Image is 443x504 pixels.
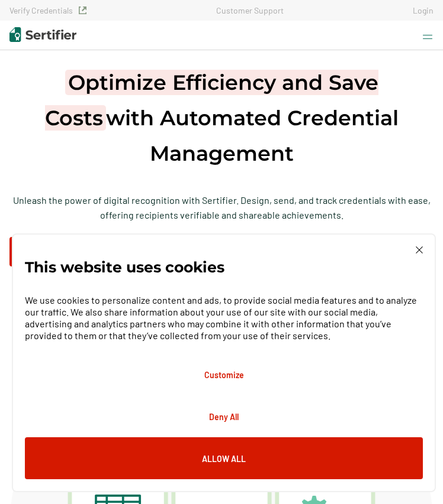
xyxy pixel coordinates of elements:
[384,447,443,504] iframe: Chat Widget
[9,193,434,222] p: Unleash the power of digital recognition with Sertifier. Design, send, and track credentials with...
[416,246,423,253] img: Cookie Popup Close
[25,353,423,395] button: Customize
[9,65,434,171] h1: with Automated Credential Management
[9,5,86,15] a: Verify Credentials
[9,27,76,42] img: Sertifier | Digital Credentialing Platform
[25,294,423,342] p: We use cookies to personalize content and ads, to provide social media features and to analyze ou...
[25,395,423,437] button: Deny All
[45,70,378,131] span: Optimize Efficiency and Save Costs
[79,6,86,14] img: Verified
[216,5,284,15] a: Customer Support
[413,5,434,15] a: Login
[25,437,423,479] button: Allow All
[25,261,224,273] p: This website uses cookies
[9,237,434,266] button: Schedule a Demo
[423,35,432,39] img: sertifier header menu icon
